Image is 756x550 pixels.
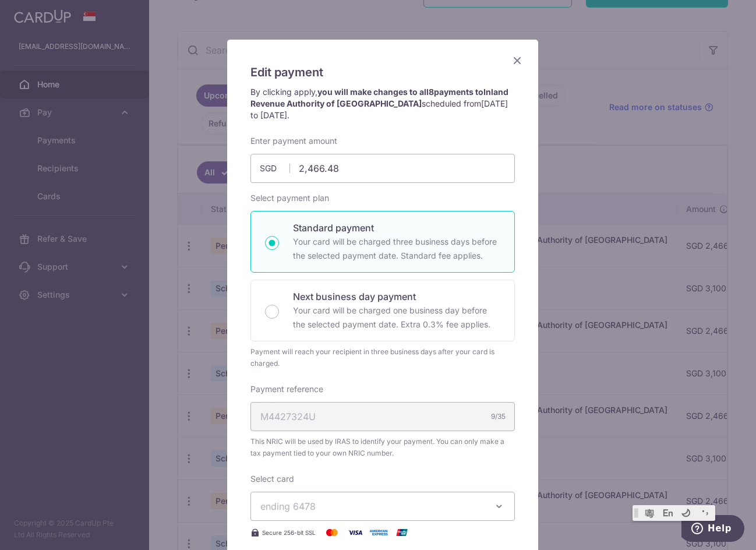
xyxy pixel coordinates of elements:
label: Payment reference [250,383,323,395]
img: American Express [367,526,390,540]
div: 9/35 [491,411,506,422]
h5: Edit payment [250,63,515,82]
button: ending 6478 [250,492,515,521]
iframe: Opens a widget where you can find more information [681,515,744,544]
img: UnionPay [390,526,414,540]
p: Standard payment [293,221,500,235]
img: Visa [344,526,367,540]
strong: you will make changes to all payments to [250,87,508,108]
p: Next business day payment [293,290,500,304]
label: Enter payment amount [250,135,337,147]
p: Your card will be charged three business days before the selected payment date. Standard fee appl... [293,235,500,263]
span: This NRIC will be used by IRAS to identify your payment. You can only make a tax payment tied to ... [250,436,515,459]
label: Select card [250,473,294,485]
span: SGD [260,163,290,174]
p: Your card will be charged one business day before the selected payment date. Extra 0.3% fee applies. [293,304,500,332]
span: 8 [429,87,434,97]
div: Payment will reach your recipient in three business days after your card is charged. [250,346,515,369]
input: 0.00 [250,154,515,183]
span: Secure 256-bit SSL [262,528,316,537]
label: Select payment plan [250,192,329,204]
button: Close [510,54,524,68]
img: Mastercard [320,526,344,540]
p: By clicking apply, scheduled from . [250,86,515,121]
span: ending 6478 [260,500,316,512]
